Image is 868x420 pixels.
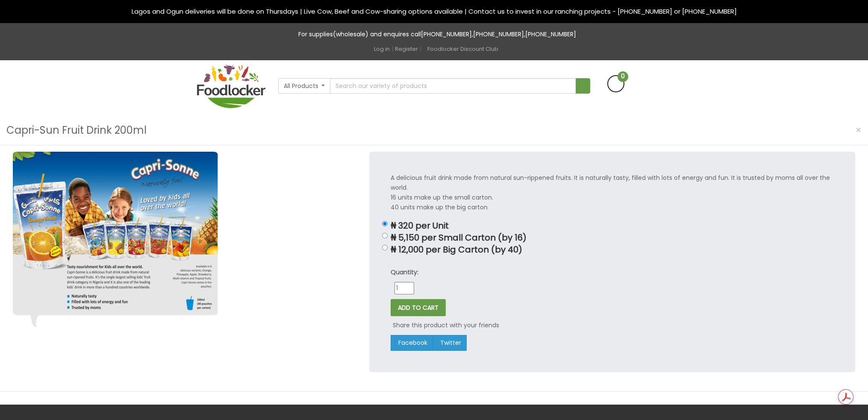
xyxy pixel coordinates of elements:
[391,320,499,330] p: Share this product with your friends
[391,268,418,276] strong: Quantity:
[132,7,737,16] span: Lagos and Ogun deliveries will be done on Thursdays | Live Cow, Beef and Cow-sharing options avai...
[278,78,331,94] button: All Products
[370,45,390,53] a: Log in
[618,71,628,82] span: 0
[391,245,834,255] p: ₦ 12,000 per Big Carton (by 40)
[391,335,433,350] a: Facebook
[382,221,388,226] input: ₦ 320 per Unit
[197,65,265,108] img: FoodLocker
[851,121,866,139] button: Close
[473,30,524,38] a: [PHONE_NUMBER]
[197,29,671,39] p: For supplies(wholesale) and enquires call , ,
[525,30,576,38] a: [PHONE_NUMBER]
[391,173,834,212] p: A delicious fruit drink made from natural sun-rippened fruits. It is naturally tasty, filled with...
[330,78,576,94] input: Search our variety of products
[391,233,834,243] p: ₦ 5,150 per Small Carton (by 16)
[433,335,467,350] a: Twitter
[421,30,472,38] a: [PHONE_NUMBER]
[391,299,446,316] button: ADD TO CART
[13,152,218,327] img: Capri-Sun Fruit Drink 200ml
[395,45,418,53] a: Register
[423,45,498,53] a: Foodlocker Discount Club
[391,221,834,231] p: ₦ 320 per Unit
[382,233,388,238] input: ₦ 5,150 per Small Carton (by 16)
[420,44,421,53] span: |
[6,122,147,138] h3: Capri-Sun Fruit Drink 200ml
[856,124,862,136] span: ×
[391,44,393,53] span: |
[382,245,388,250] input: ₦ 12,000 per Big Carton (by 40)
